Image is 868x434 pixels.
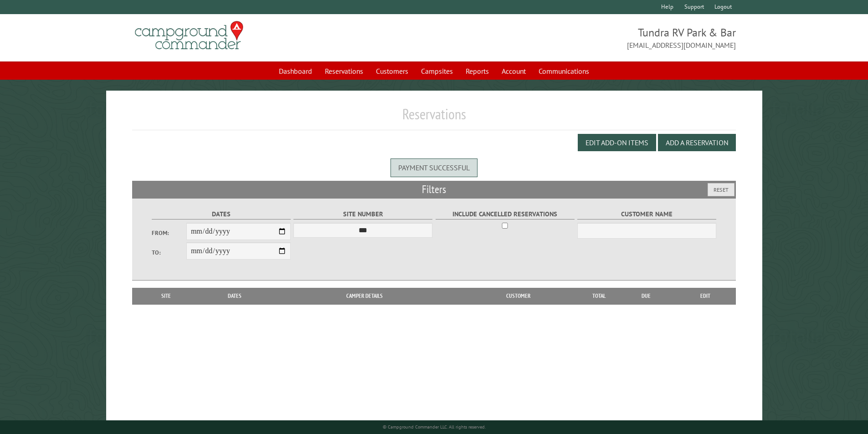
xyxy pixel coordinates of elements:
label: Dates [152,209,291,220]
label: Site Number [293,209,432,220]
div: Payment successful [390,158,478,177]
img: Campground Commander [132,18,246,53]
th: Customer [455,288,581,304]
button: Reset [708,183,734,196]
th: Site [137,288,196,304]
th: Edit [675,288,736,304]
a: Reports [460,62,494,80]
span: Tundra RV Park & Bar [EMAIL_ADDRESS][DOMAIN_NAME] [434,25,736,51]
h2: Filters [132,181,736,198]
h1: Reservations [132,105,736,130]
label: Include Cancelled Reservations [436,209,575,220]
th: Camper Details [274,288,455,304]
th: Due [617,288,675,304]
a: Dashboard [273,62,318,80]
a: Reservations [319,62,369,80]
label: To: [152,248,186,257]
label: From: [152,229,186,237]
a: Customers [370,62,414,80]
button: Edit Add-on Items [578,134,656,151]
th: Total [581,288,617,304]
button: Add a Reservation [658,134,736,151]
a: Account [496,62,531,80]
a: Communications [533,62,595,80]
small: © Campground Commander LLC. All rights reserved. [383,424,486,430]
th: Dates [196,288,274,304]
label: Customer Name [577,209,716,220]
a: Campsites [416,62,458,80]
